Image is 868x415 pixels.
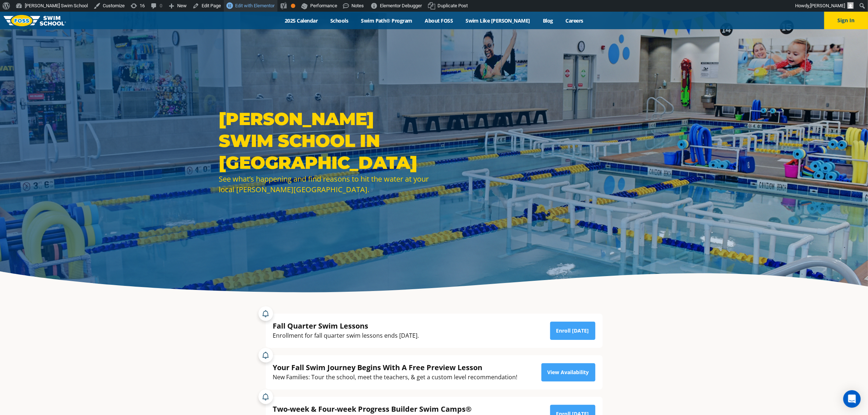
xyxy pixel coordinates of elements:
[419,17,459,24] a: About FOSS
[541,363,595,381] a: View Availability
[324,17,355,24] a: Schools
[459,17,537,24] a: Swim Like [PERSON_NAME]
[273,372,518,382] div: New Families: Tour the school, meet the teachers, & get a custom level recommendation!
[273,331,419,341] div: Enrollment for fall quarter swim lessons ends [DATE].
[4,15,66,26] img: FOSS Swim School Logo
[219,174,430,195] div: See what’s happening and find reasons to hit the water at your local [PERSON_NAME][GEOGRAPHIC_DATA].
[355,17,419,24] a: Swim Path® Program
[550,322,595,340] a: Enroll [DATE]
[219,108,430,174] h1: [PERSON_NAME] Swim School in [GEOGRAPHIC_DATA]
[536,17,559,24] a: Blog
[824,12,868,29] button: Sign In
[843,390,861,408] div: Open Intercom Messenger
[273,404,472,414] div: Two-week & Four-week Progress Builder Swim Camps®
[559,17,589,24] a: Careers
[235,3,275,8] span: Edit with Elementor
[273,321,419,331] div: Fall Quarter Swim Lessons
[810,3,845,8] span: [PERSON_NAME]
[291,4,295,8] div: OK
[273,362,518,372] div: Your Fall Swim Journey Begins With A Free Preview Lesson
[279,17,324,24] a: 2025 Calendar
